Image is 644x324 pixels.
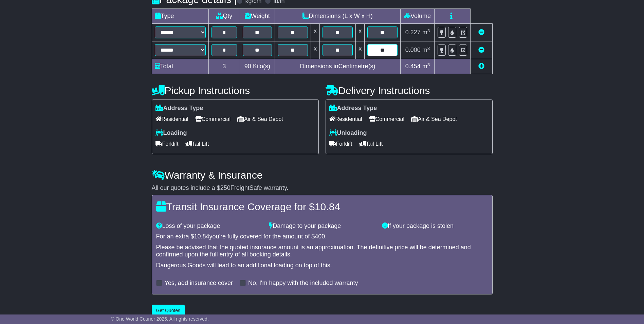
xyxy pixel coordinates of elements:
span: Forklift [329,139,352,149]
label: Address Type [329,105,377,112]
h4: Delivery Instructions [326,85,493,96]
sup: 3 [427,46,430,51]
td: Type [152,9,208,24]
div: All our quotes include a $ FreightSafe warranty. [152,184,493,192]
label: Yes, add insurance cover [165,280,233,287]
span: 10.84 [194,233,209,240]
span: Air & Sea Depot [237,114,283,124]
h4: Transit Insurance Coverage for $ [156,201,488,212]
span: 90 [244,63,251,70]
td: Volume [401,9,435,24]
span: m [422,29,430,36]
td: x [311,24,319,41]
div: For an extra $ you're fully covered for the amount of $ . [156,233,488,240]
td: x [356,41,365,59]
span: Residential [155,114,188,124]
td: Kilo(s) [240,59,275,74]
span: Residential [329,114,362,124]
td: x [311,41,319,59]
td: Qty [208,9,240,24]
span: Tail Lift [185,139,209,149]
h4: Pickup Instructions [152,85,319,96]
td: 3 [208,59,240,74]
button: Get Quotes [152,305,185,317]
td: Weight [240,9,275,24]
h4: Warranty & Insurance [152,169,493,181]
span: Commercial [369,114,404,124]
td: Dimensions (L x W x H) [275,9,401,24]
sup: 3 [427,62,430,67]
td: x [356,24,365,41]
div: Loss of your package [153,222,266,230]
a: Remove this item [478,47,484,53]
span: Air & Sea Depot [411,114,457,124]
span: 400 [315,233,325,240]
label: No, I'm happy with the included warranty [248,280,358,287]
div: If your package is stolen [379,222,492,230]
sup: 3 [427,28,430,33]
span: Tail Lift [359,139,383,149]
span: m [422,63,430,70]
label: Loading [155,129,187,137]
span: 250 [220,184,231,191]
span: Forklift [155,139,179,149]
span: 0.227 [405,29,421,36]
a: Remove this item [478,29,484,36]
td: Dimensions in Centimetre(s) [275,59,401,74]
div: Damage to your package [265,222,379,230]
span: © One World Courier 2025. All rights reserved. [111,316,209,322]
div: Dangerous Goods will lead to an additional loading on top of this. [156,262,488,269]
span: Commercial [195,114,231,124]
span: 0.454 [405,63,421,70]
a: Add new item [478,63,484,70]
span: 10.84 [315,201,340,212]
td: Total [152,59,208,74]
span: 0.000 [405,47,421,53]
label: Unloading [329,129,367,137]
div: Please be advised that the quoted insurance amount is an approximation. The definitive price will... [156,244,488,258]
span: m [422,47,430,53]
label: Address Type [155,105,203,112]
